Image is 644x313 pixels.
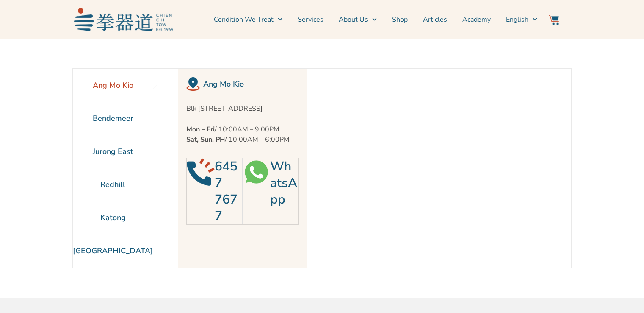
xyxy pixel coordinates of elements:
a: Condition We Treat [214,9,282,30]
h2: Ang Mo Kio [203,78,299,90]
strong: Mon – Fri [186,125,215,134]
a: Articles [423,9,447,30]
a: WhatsApp [270,158,297,208]
iframe: Chien Chi Tow Healthcare Ang Mo Kio [307,69,547,268]
img: Website Icon-03 [549,15,559,25]
nav: Menu [177,9,537,30]
strong: Sat, Sun, PH [186,135,225,144]
a: 6457 7677 [215,158,238,225]
a: Shop [392,9,408,30]
a: About Us [339,9,377,30]
p: Blk [STREET_ADDRESS] [186,103,299,114]
a: Services [298,9,323,30]
a: English [506,9,537,30]
span: English [506,14,528,25]
p: / 10:00AM – 9:00PM / 10:00AM – 6:00PM [186,124,299,145]
a: Academy [462,9,491,30]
